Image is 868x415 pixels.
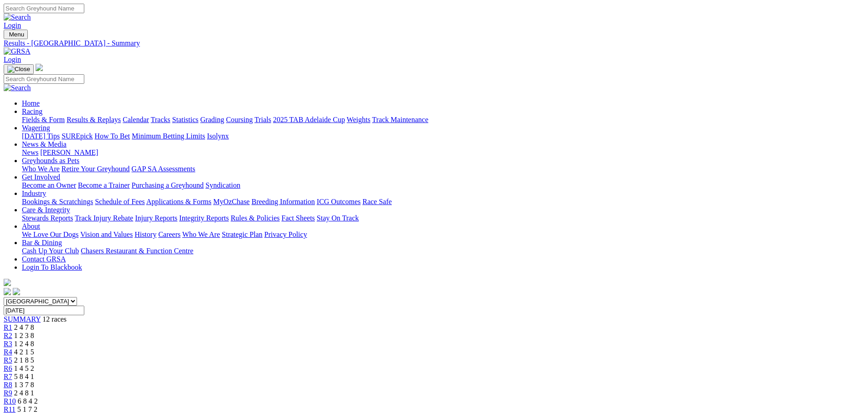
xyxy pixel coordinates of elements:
[317,214,359,222] a: Stay On Track
[14,381,34,389] span: 1 3 7 8
[36,64,43,71] img: logo-grsa-white.png
[158,231,180,238] a: Careers
[4,13,31,21] img: Search
[222,231,262,238] a: Strategic Plan
[95,198,144,205] a: Schedule of Fees
[4,39,864,47] div: Results - [GEOGRAPHIC_DATA] - Summary
[4,381,12,389] a: R8
[226,116,253,123] a: Coursing
[273,116,345,123] a: 2025 TAB Adelaide Cup
[4,279,11,286] img: logo-grsa-white.png
[4,340,12,348] a: R3
[4,332,12,339] a: R2
[81,247,193,255] a: Chasers Restaurant & Function Centre
[254,116,271,123] a: Trials
[22,173,60,181] a: Get Involved
[132,181,204,189] a: Purchasing a Greyhound
[22,165,60,173] a: Who We Are
[95,132,130,140] a: How To Bet
[347,116,370,123] a: Weights
[146,198,211,205] a: Applications & Forms
[14,340,34,348] span: 1 2 4 8
[4,56,21,63] a: Login
[22,255,66,263] a: Contact GRSA
[14,332,34,339] span: 1 2 3 8
[22,190,46,197] a: Industry
[4,364,12,372] a: R6
[22,116,65,123] a: Fields & Form
[4,348,12,356] span: R4
[22,140,67,148] a: News & Media
[80,231,133,238] a: Vision and Values
[22,198,864,206] div: Industry
[4,323,12,331] a: R1
[22,214,73,222] a: Stewards Reports
[14,389,34,397] span: 2 4 8 1
[62,132,92,140] a: SUREpick
[67,116,121,123] a: Results & Replays
[4,30,28,39] button: Toggle navigation
[22,206,70,214] a: Care & Integrity
[182,231,220,238] a: Who We Are
[362,198,391,205] a: Race Safe
[231,214,280,222] a: Rules & Policies
[22,222,40,230] a: About
[22,181,864,190] div: Get Involved
[22,132,60,140] a: [DATE] Tips
[4,405,15,413] a: R11
[4,84,31,92] img: Search
[22,247,864,255] div: Bar & Dining
[22,157,79,164] a: Greyhounds as Pets
[135,214,177,222] a: Injury Reports
[207,132,229,140] a: Isolynx
[4,21,21,29] a: Login
[13,288,20,295] img: twitter.svg
[75,214,133,222] a: Track Injury Rebate
[22,181,76,189] a: Become an Owner
[22,165,864,173] div: Greyhounds as Pets
[14,364,34,372] span: 1 4 5 2
[264,231,307,238] a: Privacy Policy
[4,288,11,295] img: facebook.svg
[22,231,864,239] div: About
[179,214,229,222] a: Integrity Reports
[14,373,34,380] span: 5 8 4 1
[40,149,98,156] a: [PERSON_NAME]
[372,116,428,123] a: Track Maintenance
[213,198,250,205] a: MyOzChase
[14,356,34,364] span: 2 1 8 5
[4,356,12,364] a: R5
[17,405,37,413] span: 5 1 7 2
[42,315,67,323] span: 12 races
[4,74,84,84] input: Search
[4,315,41,323] a: SUMMARY
[22,231,78,238] a: We Love Our Dogs
[22,263,82,271] a: Login To Blackbook
[18,397,38,405] span: 6 8 4 2
[172,116,199,123] a: Statistics
[4,389,12,397] span: R9
[22,132,864,140] div: Wagering
[22,149,38,156] a: News
[151,116,170,123] a: Tracks
[14,323,34,331] span: 2 4 7 8
[132,132,205,140] a: Minimum Betting Limits
[4,373,12,380] a: R7
[7,66,30,73] img: Close
[317,198,360,205] a: ICG Outcomes
[134,231,156,238] a: History
[22,99,40,107] a: Home
[4,397,16,405] a: R10
[200,116,224,123] a: Grading
[9,31,24,38] span: Menu
[252,198,315,205] a: Breeding Information
[62,165,130,173] a: Retire Your Greyhound
[4,4,84,13] input: Search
